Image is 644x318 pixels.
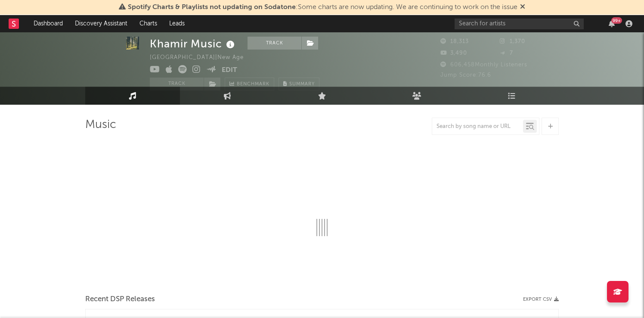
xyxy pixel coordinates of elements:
[289,82,315,87] span: Summary
[609,20,615,27] button: 99+
[222,65,237,76] button: Edit
[500,50,513,56] span: 7
[128,4,517,11] span: : Some charts are now updating. We are continuing to work on the issue
[440,39,469,44] span: 18,313
[523,297,559,302] button: Export CSV
[28,15,69,32] a: Dashboard
[133,15,163,32] a: Charts
[440,72,491,78] span: Jump Score: 76.6
[85,294,155,305] span: Recent DSP Releases
[150,78,204,90] button: Track
[150,37,237,51] div: Khamir Music
[440,50,467,56] span: 3,490
[455,19,584,29] input: Search for artists
[248,37,301,50] button: Track
[432,123,523,130] input: Search by song name or URL
[611,17,622,24] div: 99 +
[69,15,133,32] a: Discovery Assistant
[440,62,527,68] span: 606,458 Monthly Listeners
[500,39,525,44] span: 1,370
[279,78,319,90] button: Summary
[163,15,191,32] a: Leads
[225,78,274,90] a: Benchmark
[128,4,296,11] span: Spotify Charts & Playlists not updating on Sodatone
[237,79,269,90] span: Benchmark
[150,53,254,63] div: [GEOGRAPHIC_DATA] | New Age
[520,4,525,11] span: Dismiss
